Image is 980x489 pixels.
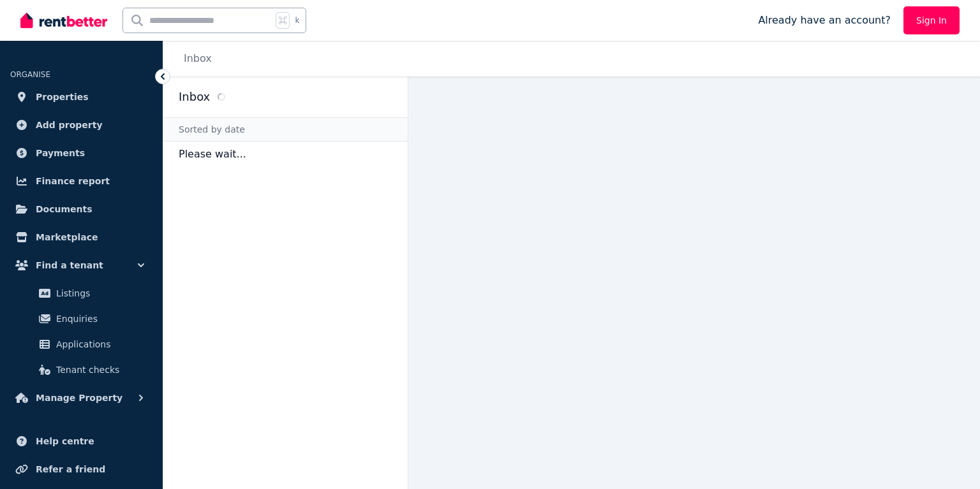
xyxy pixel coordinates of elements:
a: Documents [10,196,152,222]
img: RentBetter [20,11,107,30]
span: Documents [36,201,93,217]
a: Payments [10,140,152,166]
p: Please wait... [163,142,408,167]
span: Marketplace [36,230,98,245]
a: Add property [10,112,152,138]
a: Help centre [10,428,152,454]
span: Payments [36,145,85,161]
span: Already have an account? [758,13,891,28]
span: Finance report [36,173,110,189]
a: Listings [15,281,147,306]
a: Marketplace [10,224,152,250]
button: Manage Property [10,385,152,411]
div: Sorted by date [163,117,408,142]
a: Sign In [903,6,960,34]
span: Enquiries [56,311,142,326]
span: Listings [56,286,142,301]
a: Inbox [184,52,212,64]
a: Tenant checks [15,357,147,383]
a: Finance report [10,168,152,194]
a: Applications [15,332,147,357]
span: Add property [36,117,103,133]
span: Properties [36,89,89,105]
span: Find a tenant [36,258,103,273]
a: Properties [10,84,152,110]
a: Enquiries [15,306,147,332]
a: Refer a friend [10,456,152,482]
span: ORGANISE [10,70,50,79]
span: k [295,15,299,26]
span: Help centre [36,434,94,449]
span: Manage Property [36,390,122,405]
h2: Inbox [179,88,210,106]
nav: Breadcrumb [163,41,227,77]
span: Refer a friend [36,462,105,477]
span: Tenant checks [56,362,142,377]
button: Find a tenant [10,252,152,278]
span: Applications [56,337,142,352]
